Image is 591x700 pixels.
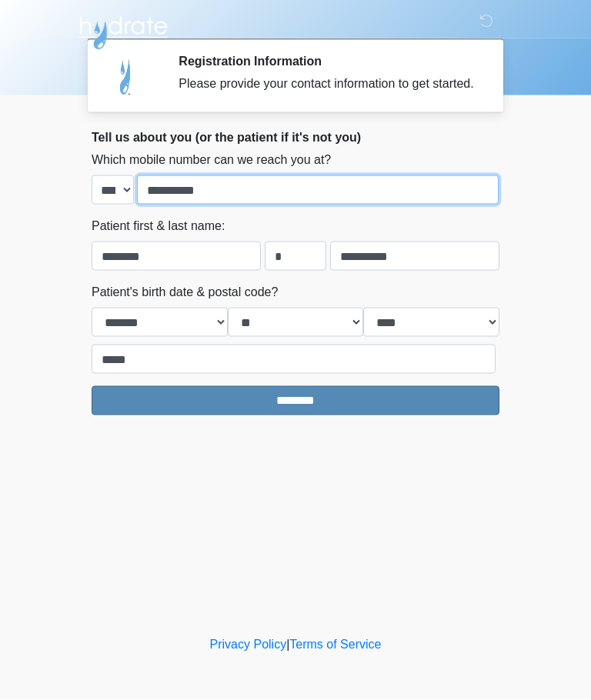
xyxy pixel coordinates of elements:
[103,54,149,100] img: Agent Avatar
[179,75,476,93] div: Please provide your contact information to get started.
[210,638,287,651] a: Privacy Policy
[92,130,499,145] h2: Tell us about you (or the patient if it's not you)
[286,638,289,651] a: |
[92,283,278,302] label: Patient's birth date & postal code?
[92,217,225,235] label: Patient first & last name:
[289,638,381,651] a: Terms of Service
[92,151,331,169] label: Which mobile number can we reach you at?
[76,12,170,51] img: Hydrate IV Bar - Arcadia Logo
